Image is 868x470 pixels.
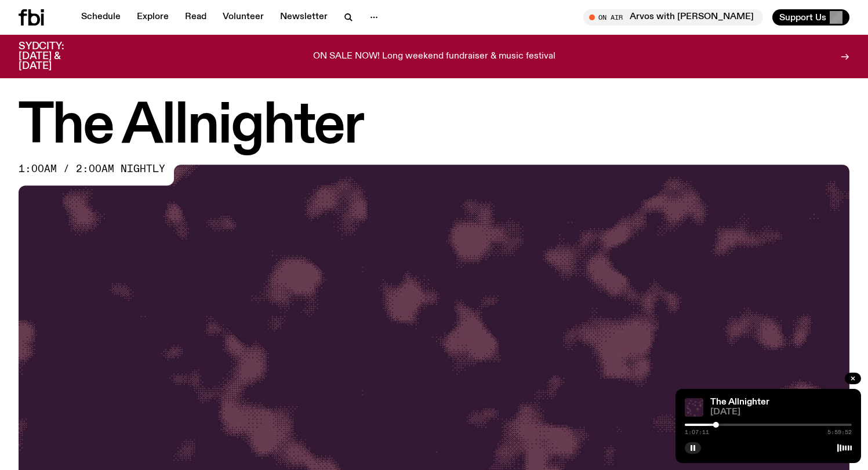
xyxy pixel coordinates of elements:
a: The Allnighter [710,398,769,407]
a: Schedule [74,9,128,25]
span: Support Us [779,12,826,23]
p: ON SALE NOW! Long weekend fundraiser & music festival [313,52,555,62]
span: 1:00am / 2:00am nightly [19,165,165,174]
h3: SYDCITY: [DATE] & [DATE] [19,42,93,71]
a: Explore [130,9,176,25]
a: Newsletter [273,9,335,25]
button: Support Us [772,9,849,25]
a: Read [178,9,213,25]
span: 1:07:11 [685,429,709,435]
h1: The Allnighter [19,101,849,153]
span: 5:59:52 [827,429,852,435]
button: On AirArvos with [PERSON_NAME] [583,9,763,25]
a: Volunteer [216,9,271,25]
span: [DATE] [710,408,852,417]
